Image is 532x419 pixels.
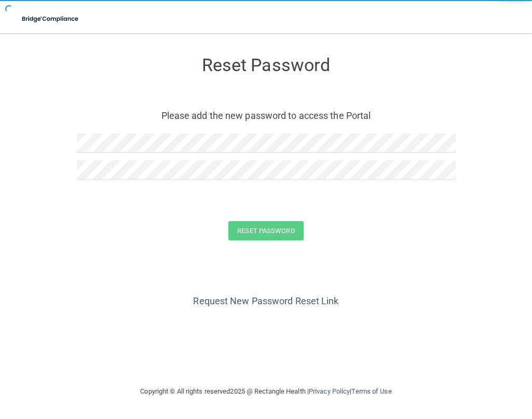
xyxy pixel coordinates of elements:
h3: Reset Password [77,56,456,75]
a: Request New Password Reset Link [193,295,338,306]
img: bridge_compliance_login_screen.278c3ca4.svg [16,8,86,30]
button: Reset Password [228,221,303,240]
p: Please add the new password to access the Portal [85,107,448,124]
a: Terms of Use [351,387,391,395]
a: Privacy Policy [309,387,350,395]
div: Copyright © All rights reserved 2025 @ Rectangle Health | | [77,375,456,408]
